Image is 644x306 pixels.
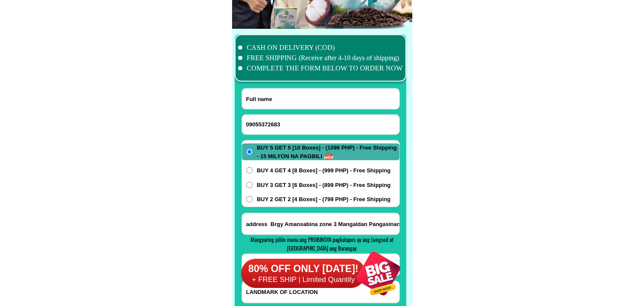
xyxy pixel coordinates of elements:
[246,196,253,202] input: BUY 2 GET 2 [4 Boxes] - (799 PHP) - Free Shipping
[242,89,399,109] input: Input full_name
[238,53,403,63] li: FREE SHIPPING (Receive after 4-10 days of shipping)
[257,144,399,160] span: BUY 5 GET 5 [10 Boxes] - (1099 PHP) - Free Shipping - 15 MILYON NA PAGBILI
[246,167,253,174] input: BUY 4 GET 4 [8 Boxes] - (999 PHP) - Free Shipping
[246,149,253,155] input: BUY 5 GET 5 [10 Boxes] - (1099 PHP) - Free Shipping - 15 MILYON NA PAGBILI
[241,262,366,275] h6: 80% OFF ONLY [DATE]!
[241,275,366,285] h6: + FREE SHIP | Limited Quantily
[238,43,403,53] li: CASH ON DELIVERY (COD)
[251,235,393,252] span: Mangyaring piliin muna ang PROBINSYA pagkatapos ay ang Lungsod at [GEOGRAPHIC_DATA] ang Barangay
[242,115,399,135] input: Input phone_number
[246,182,253,188] input: BUY 3 GET 3 [6 Boxes] - (899 PHP) - Free Shipping
[257,195,391,204] span: BUY 2 GET 2 [4 Boxes] - (799 PHP) - Free Shipping
[257,166,391,175] span: BUY 4 GET 4 [8 Boxes] - (999 PHP) - Free Shipping
[242,213,399,235] input: Input address
[238,63,403,73] li: COMPLETE THE FORM BELOW TO ORDER NOW
[257,181,391,190] span: BUY 3 GET 3 [6 Boxes] - (899 PHP) - Free Shipping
